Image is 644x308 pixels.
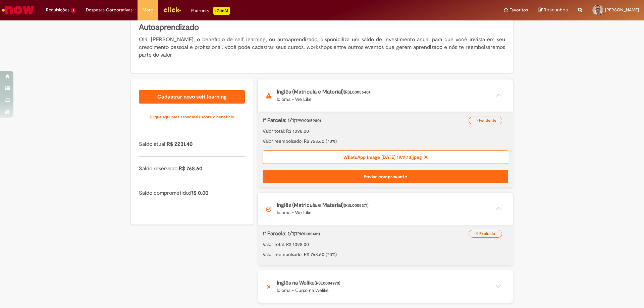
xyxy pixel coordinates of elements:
[1,3,35,17] img: ServiceNow
[605,7,639,13] span: [PERSON_NAME]
[139,165,245,173] p: Saldo reservado:
[479,231,495,236] span: Expirado
[294,118,321,123] span: (TPAY0015980)
[71,8,76,13] span: 1
[538,7,568,13] a: Rascunhos
[139,22,505,33] h5: Autoaprendizado
[167,141,193,147] span: R$ 2231.40
[179,165,202,172] span: R$ 768.60
[86,7,132,13] span: Despesas Corporativas
[263,170,508,183] button: Enviar comprovante
[139,140,245,148] p: Saldo atual:
[139,90,245,104] a: Cadastrar novo self learning
[509,7,528,13] span: Favoritos
[139,110,245,124] a: Clique aqui para saber mais sobre o benefício
[263,117,473,124] p: 1ª Parcela: 1/1
[263,230,473,238] p: 1ª Parcela: 1/1
[143,7,153,13] span: More
[263,251,508,258] p: Valor reembolsado: R$ 768.60 (70%)
[263,150,508,164] div: WhatsApp Image [DATE] 19.11.13.jpeg
[263,241,508,248] p: Valor total: R$ 1098.00
[213,7,230,15] p: +GenAi
[544,7,568,13] span: Rascunhos
[139,189,245,197] p: Saldo comprometido:
[294,231,320,237] span: (TPAY0015481)
[263,138,508,144] p: Valor reembolsado: R$ 768.60 (70%)
[479,118,496,123] span: Pendente
[190,190,208,196] span: R$ 0.00
[263,128,508,134] p: Valor total: R$ 1098.00
[46,7,69,13] span: Requisições
[139,36,505,59] p: Olá, [PERSON_NAME], o benefício de self learning, ou autoaprendizado, disponibiliza um saldo de i...
[191,7,230,15] div: Padroniza
[163,5,181,15] img: click_logo_yellow_360x200.png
